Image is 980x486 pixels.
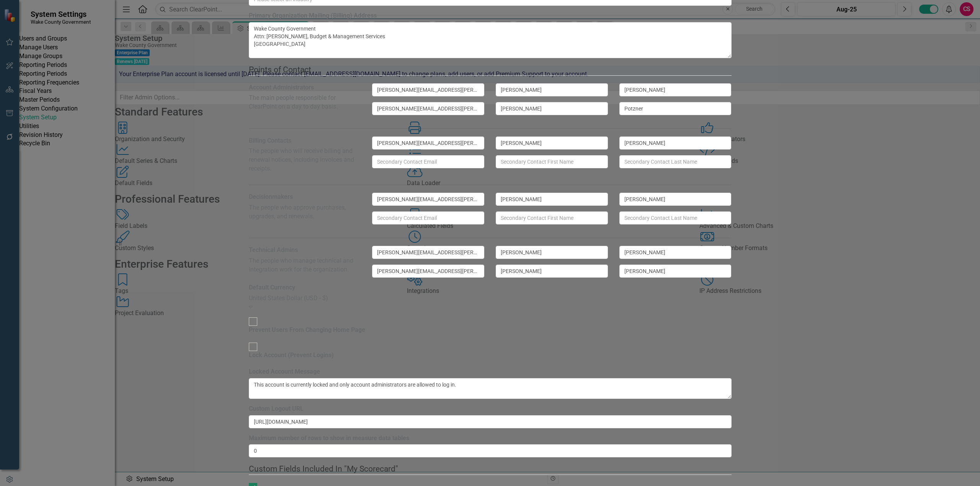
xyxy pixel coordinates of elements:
[249,283,295,292] label: Default Currency
[619,155,732,168] input: Secondary Contact Last Name
[496,137,608,150] input: Primary Contact First Name
[496,246,608,259] input: Primary Contact First Name
[372,211,484,224] input: Secondary Contact Email
[249,193,293,202] label: Decisionmakers
[619,102,732,115] input: Secondary Contact Last Name
[496,265,608,278] input: Secondary Contact First Name
[496,211,608,224] input: Secondary Contact First Name
[372,155,484,168] input: Secondary Contact Email
[372,265,484,278] input: Secondary Contact Email
[372,102,484,115] input: Secondary Contact Email
[496,83,608,96] input: Primary Contact First Name
[372,193,484,206] input: Primary Contact Email
[496,193,608,206] input: Primary Contact First Name
[372,246,484,259] input: Primary Contact Email
[249,11,377,20] label: Primary Organization Mailing (Billing) Address
[619,211,732,224] input: Secondary Contact Last Name
[372,83,484,96] input: Primary Contact Email
[249,434,409,443] label: Maximum number of rows to show in measure data tables
[619,246,732,259] input: Primary Contact Last Name
[249,64,732,76] legend: Points of Contact
[249,83,314,92] label: Account Administrators
[249,444,732,457] input: Number of rows (0 to show all rows)
[249,378,732,399] textarea: This account is currently locked and only account administrators are allowed to log in.
[249,405,304,413] label: Custom Logout URL
[619,193,732,206] input: Primary Contact Last Name
[249,246,298,255] label: Technical Admins
[249,367,320,376] label: Locked Account Message
[249,463,732,475] legend: Custom Fields Included In "My Scorecard"
[496,102,608,115] input: Secondary Contact First Name
[619,265,732,278] input: Secondary Contact Last Name
[249,294,732,303] div: United States Dollar (USD - $)
[619,83,732,96] input: Primary Contact Last Name
[619,137,732,150] input: Primary Contact Last Name
[249,94,361,111] p: The main people responsible for ClearPoint on a day to day basis.
[372,137,484,150] input: Primary Contact Email
[249,351,334,360] div: Lock Account (Prevent Logins)
[249,326,365,335] div: Prevent Users From Changing Home Page
[249,137,291,145] label: Billing Contacts
[249,147,361,173] p: The people who will receive billing and renewal notices, including invoices and receipts.
[496,155,608,168] input: Secondary Contact First Name
[249,257,361,274] p: The people who manage technical and integration work for the organization.
[249,22,732,58] textarea: Wake County Government Attn: [PERSON_NAME], Budget & Management Services [GEOGRAPHIC_DATA]
[249,203,361,221] p: The people who approve purchases, upgrades, and renewals.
